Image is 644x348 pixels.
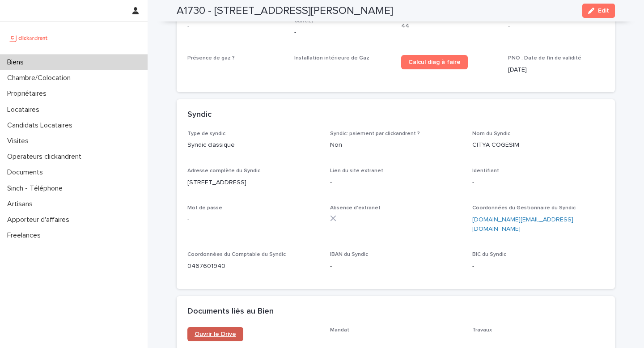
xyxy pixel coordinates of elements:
span: Coordonnées du Gestionnaire du Syndic [472,205,576,211]
p: - [330,178,462,187]
span: BIC du Syndic [472,252,506,257]
p: Apporteur d'affaires [4,216,76,224]
p: Non [330,140,462,150]
p: - [330,337,462,347]
p: - [187,65,284,75]
p: - [294,65,390,75]
span: Adresse complète du Syndic [187,168,260,174]
a: Calcul diag à faire [401,55,468,69]
p: Biens [4,58,31,67]
p: Sinch - Téléphone [4,184,70,193]
p: - [294,28,390,37]
p: - [187,215,319,225]
span: Identifiant [472,168,499,174]
img: UCB0brd3T0yccxBKYDjQ [7,29,51,47]
p: [DATE] [508,65,604,75]
ringoverc2c-84e06f14122c: Call with Ringover [187,263,225,269]
p: Operateurs clickandrent [4,153,89,161]
p: Artisans [4,200,40,208]
ringoverc2c-number-84e06f14122c: 0467601940 [187,263,225,269]
a: Ouvrir le Drive [187,327,243,341]
span: Mandat [330,327,349,333]
p: [STREET_ADDRESS] [187,178,319,187]
span: Calcul diag à faire [408,59,461,65]
span: Lien du site extranet [330,168,383,174]
p: Freelances [4,231,48,240]
p: - [472,337,604,347]
button: Edit [582,4,615,18]
h2: Documents liés au Bien [187,307,274,317]
span: Mot de passe [187,205,222,211]
p: 44 [401,21,497,31]
span: IBAN du Syndic [330,252,368,257]
h2: Syndic [187,110,212,120]
span: Nom du Syndic [472,131,510,136]
p: Propriétaires [4,89,54,98]
p: - [472,178,604,187]
p: Documents [4,168,50,177]
p: CITYA COGESIM [472,140,604,150]
span: Absence d'extranet [330,205,381,211]
span: Syndic: paiement par clickandrent ? [330,131,420,136]
p: Locataires [4,106,47,114]
span: Installation intérieure de Gaz [294,55,369,61]
span: Travaux [472,327,492,333]
span: Coordonnées du Comptable du Syndic [187,252,286,257]
h2: A1730 - [STREET_ADDRESS][PERSON_NAME] [177,4,393,17]
span: Type de syndic [187,131,225,136]
p: Syndic classique [187,140,319,150]
span: PNO : Date de fin de validité [508,55,581,61]
a: [DOMAIN_NAME][EMAIL_ADDRESS][DOMAIN_NAME] [472,216,573,232]
span: Edit [598,8,609,14]
p: Visites [4,137,36,145]
p: Chambre/Colocation [4,74,78,82]
span: Ouvrir le Drive [195,331,236,337]
p: - [187,21,284,31]
p: - [508,21,604,31]
p: Candidats Locataires [4,121,80,130]
span: Présence de gaz ? [187,55,235,61]
p: - [330,262,462,271]
p: - [472,262,604,271]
